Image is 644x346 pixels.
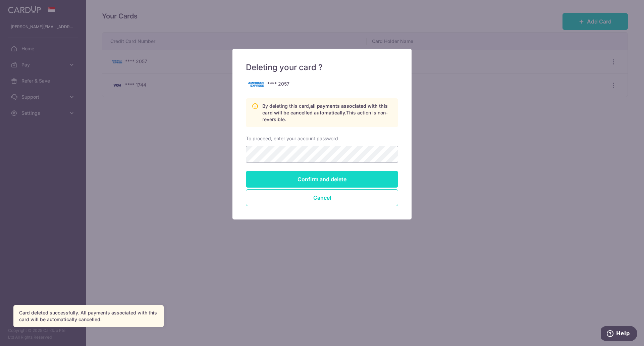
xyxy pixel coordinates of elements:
[246,62,398,73] h5: Deleting your card ?
[262,103,388,115] span: all payments associated with this card will be cancelled automatically.
[246,189,398,206] button: Close
[601,326,637,343] iframe: Opens a widget where you can find more information
[246,171,398,188] input: Confirm and delete
[246,78,266,90] img: american-express-99da24742671d2b4317bf30ac60913936ba1764815fed03d0d6430f00f173f87.png
[246,135,338,142] label: To proceed, enter your account password
[19,309,158,323] div: Card deleted successfully. All payments associated with this card will be automatically cancelled.
[262,103,392,123] p: By deleting this card, This action is non-reversible.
